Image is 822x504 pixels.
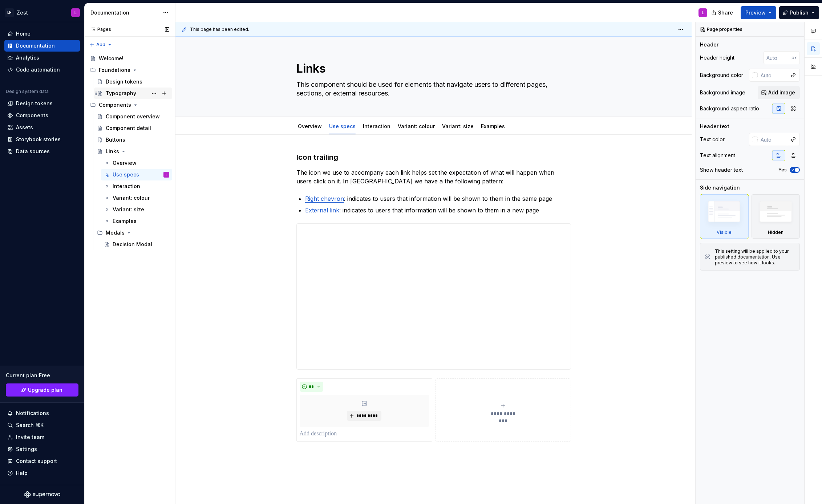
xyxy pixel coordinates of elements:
button: Upgrade plan [6,383,78,397]
button: Add image [758,86,800,99]
div: L [74,10,77,16]
div: Settings [16,446,37,453]
div: Modals [106,229,125,236]
textarea: This component should be used for elements that navigate users to different pages, sections, or e... [295,79,570,99]
div: Background color [700,72,743,79]
button: Help [4,467,80,479]
div: Pages [87,27,111,32]
span: This page has been edited. [190,27,249,32]
button: Contact support [4,455,80,467]
div: Variant: size [439,118,477,134]
a: Right chevron [305,195,344,202]
a: Buttons [94,134,172,146]
div: Home [16,30,31,37]
div: Visible [700,194,749,239]
button: Share [708,6,738,19]
button: LHZestL [1,5,83,20]
a: Links [94,146,172,157]
div: Foundations [99,66,130,74]
div: Typography [106,90,136,97]
div: Visible [717,229,732,235]
div: Components [99,101,131,109]
a: Data sources [4,146,80,157]
input: Auto [758,133,787,146]
div: Analytics [16,54,39,61]
div: Welcome! [99,55,123,62]
a: External link [305,207,339,214]
div: Use specs [113,171,139,178]
a: Examples [481,123,505,129]
div: Buttons [106,136,125,143]
button: Add [87,40,114,50]
button: Notifications [4,407,80,419]
div: Code automation [16,66,60,73]
div: Header text [700,123,729,130]
span: Add [96,42,105,48]
a: Components [4,110,80,121]
div: Assets [16,124,33,131]
div: Text color [700,136,725,143]
div: Components [87,99,172,111]
div: Hidden [768,229,783,235]
a: Home [4,28,80,40]
a: Invite team [4,431,80,443]
a: Storybook stories [4,134,80,145]
span: Add image [768,89,795,96]
div: Documentation [16,42,55,49]
div: Show header text [700,166,743,174]
div: Design system data [6,89,49,94]
svg: Supernova Logo [24,491,60,498]
div: Design tokens [16,100,53,107]
input: Auto [764,51,791,64]
a: Variant: colour [398,123,435,129]
a: Interaction [101,180,172,192]
div: Interaction [360,118,393,134]
button: Publish [779,6,819,19]
div: L [702,10,704,16]
div: Variant: colour [113,194,150,202]
h3: Icon trailing [296,152,571,162]
a: Variant: size [101,204,172,215]
div: Contact support [16,458,57,465]
span: Publish [790,9,809,16]
div: Background aspect ratio [700,105,759,112]
div: Overview [295,118,325,134]
a: Welcome! [87,53,172,64]
a: Variant: size [442,123,474,129]
a: Use specs [329,123,356,129]
div: Decision Modal [113,241,152,248]
a: Assets [4,122,80,133]
p: px [791,55,797,61]
div: Text alignment [700,152,735,159]
div: Storybook stories [16,136,61,143]
div: Component detail [106,125,151,132]
a: Use specsL [101,169,172,180]
a: Overview [298,123,322,129]
div: Modals [94,227,172,239]
div: LH [5,8,14,17]
input: Auto [758,69,787,82]
div: Design tokens [106,78,142,85]
span: Upgrade plan [28,386,62,394]
label: Yes [778,167,787,173]
div: Components [16,112,48,119]
div: Search ⌘K [16,422,44,429]
a: Decision Modal [101,239,172,250]
div: Hidden [752,194,800,239]
div: Side navigation [700,184,740,191]
a: Component detail [94,122,172,134]
a: Overview [101,157,172,169]
a: Documentation [4,40,80,52]
div: Interaction [113,183,140,190]
div: Foundations [87,64,172,76]
div: Use specs [326,118,359,134]
button: Search ⌘K [4,419,80,431]
div: Examples [478,118,508,134]
span: Preview [745,9,766,16]
a: Design tokens [4,98,80,109]
a: Design tokens [94,76,172,88]
textarea: Links [295,60,570,77]
div: Header [700,41,718,48]
div: Variant: colour [395,118,438,134]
